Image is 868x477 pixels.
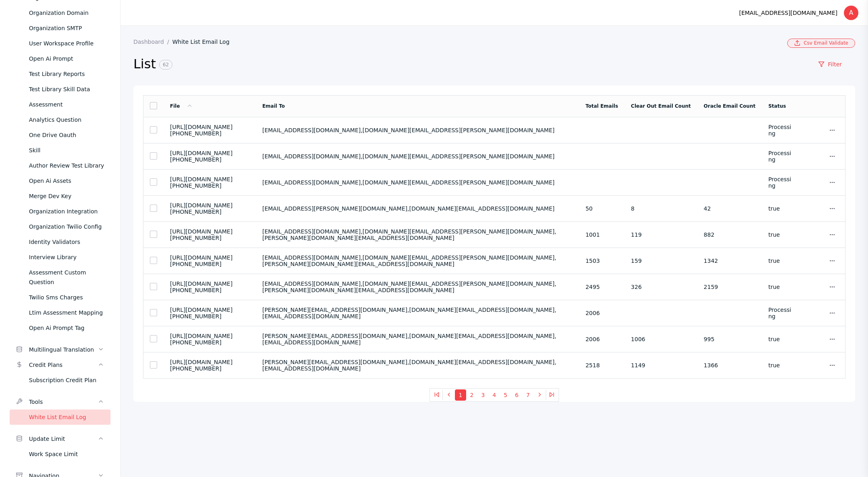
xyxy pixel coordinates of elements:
[29,222,104,231] div: Organization Twilio Config
[704,362,755,368] section: 1366
[29,145,104,155] div: Skill
[768,205,794,212] section: true
[29,130,104,140] div: One Drive Oauth
[10,265,111,290] a: Assessment Custom Question
[29,323,104,333] div: Open Ai Prompt Tag
[29,237,104,247] div: Identity Validators
[262,254,573,267] section: [EMAIL_ADDRESS][DOMAIN_NAME],[DOMAIN_NAME][EMAIL_ADDRESS][PERSON_NAME][DOMAIN_NAME],[PERSON_NAME]...
[10,143,111,158] a: Skill
[455,389,466,401] button: 1
[10,250,111,265] a: Interview Library
[29,375,104,385] div: Subscription Credit Plan
[768,336,794,342] section: true
[10,127,111,143] a: One Drive Oauth
[768,258,794,264] section: true
[768,284,794,290] section: true
[10,446,111,462] a: Work Space Limit
[262,359,573,372] section: [PERSON_NAME][EMAIL_ADDRESS][DOMAIN_NAME],[DOMAIN_NAME][EMAIL_ADDRESS][DOMAIN_NAME],[EMAIL_ADDRES...
[262,280,573,293] section: [EMAIL_ADDRESS][DOMAIN_NAME],[DOMAIN_NAME][EMAIL_ADDRESS][PERSON_NAME][DOMAIN_NAME],[PERSON_NAME]...
[631,205,691,212] section: 8
[262,333,573,346] section: [PERSON_NAME][EMAIL_ADDRESS][DOMAIN_NAME],[DOMAIN_NAME][EMAIL_ADDRESS][DOMAIN_NAME],[EMAIL_ADDRES...
[29,115,104,125] div: Analytics Question
[170,228,250,241] section: [URL][DOMAIN_NAME][PHONE_NUMBER]
[585,258,618,264] section: 1503
[29,308,104,317] div: Ltim Assessment Mapping
[170,150,250,163] section: [URL][DOMAIN_NAME][PHONE_NUMBER]
[768,103,786,109] a: Status
[10,409,111,425] a: White List Email Log
[29,449,104,459] div: Work Space Limit
[29,39,104,48] div: User Workspace Profile
[262,153,573,160] section: [EMAIL_ADDRESS][DOMAIN_NAME],[DOMAIN_NAME][EMAIL_ADDRESS][PERSON_NAME][DOMAIN_NAME]
[29,207,104,216] div: Organization Integration
[262,127,573,133] section: [EMAIL_ADDRESS][DOMAIN_NAME],[DOMAIN_NAME][EMAIL_ADDRESS][PERSON_NAME][DOMAIN_NAME]
[704,103,755,109] a: Oracle Email Count
[10,51,111,66] a: Open Ai Prompt
[631,336,691,342] section: 1006
[10,5,111,20] a: Organization Domain
[768,307,794,319] section: Processing
[29,69,104,79] div: Test Library Reports
[739,8,837,18] div: [EMAIL_ADDRESS][DOMAIN_NAME]
[585,362,618,368] section: 2518
[170,333,250,346] section: [URL][DOMAIN_NAME][PHONE_NUMBER]
[170,254,250,267] section: [URL][DOMAIN_NAME][PHONE_NUMBER]
[844,6,858,20] div: A
[787,39,855,48] a: Csv Email Validate
[29,252,104,262] div: Interview Library
[10,305,111,320] a: Ltim Assessment Mapping
[29,397,98,407] div: Tools
[170,307,250,319] section: [URL][DOMAIN_NAME][PHONE_NUMBER]
[704,231,755,238] section: 882
[10,173,111,188] a: Open Ai Assets
[631,362,691,368] section: 1149
[768,176,794,189] section: Processing
[10,290,111,305] a: Twilio Sms Charges
[170,202,250,215] section: [URL][DOMAIN_NAME][PHONE_NUMBER]
[29,434,98,444] div: Update Limit
[489,389,500,401] button: 4
[631,103,691,109] a: Clear Out Email Count
[768,150,794,163] section: Processing
[704,258,755,264] section: 1342
[170,103,193,109] a: File
[29,84,104,94] div: Test Library Skill Data
[29,176,104,186] div: Open Ai Assets
[29,412,104,422] div: White List Email Log
[585,231,618,238] section: 1001
[10,112,111,127] a: Analytics Question
[631,258,691,264] section: 159
[585,284,618,290] section: 2495
[631,231,691,238] section: 119
[10,82,111,97] a: Test Library Skill Data
[170,124,250,137] section: [URL][DOMAIN_NAME][PHONE_NUMBER]
[511,389,522,401] button: 6
[262,103,285,109] a: Email To
[10,20,111,36] a: Organization SMTP
[768,124,794,137] section: Processing
[133,56,805,73] h2: List
[585,336,618,342] section: 2006
[29,54,104,63] div: Open Ai Prompt
[29,268,104,287] div: Assessment Custom Question
[704,205,755,212] section: 42
[10,373,111,388] a: Subscription Credit Plan
[805,57,855,71] a: Filter
[29,161,104,170] div: Author Review Test Library
[704,336,755,342] section: 995
[10,219,111,234] a: Organization Twilio Config
[29,23,104,33] div: Organization SMTP
[159,60,172,70] span: 62
[466,389,477,401] button: 2
[29,293,104,302] div: Twilio Sms Charges
[10,97,111,112] a: Assessment
[170,176,250,189] section: [URL][DOMAIN_NAME][PHONE_NUMBER]
[170,359,250,372] section: [URL][DOMAIN_NAME][PHONE_NUMBER]
[10,36,111,51] a: User Workspace Profile
[262,307,573,319] section: [PERSON_NAME][EMAIL_ADDRESS][DOMAIN_NAME],[DOMAIN_NAME][EMAIL_ADDRESS][DOMAIN_NAME],[EMAIL_ADDRES...
[29,8,104,18] div: Organization Domain
[29,360,98,370] div: Credit Plans
[10,158,111,173] a: Author Review Test Library
[172,39,236,45] a: White List Email Log
[585,310,618,316] section: 2006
